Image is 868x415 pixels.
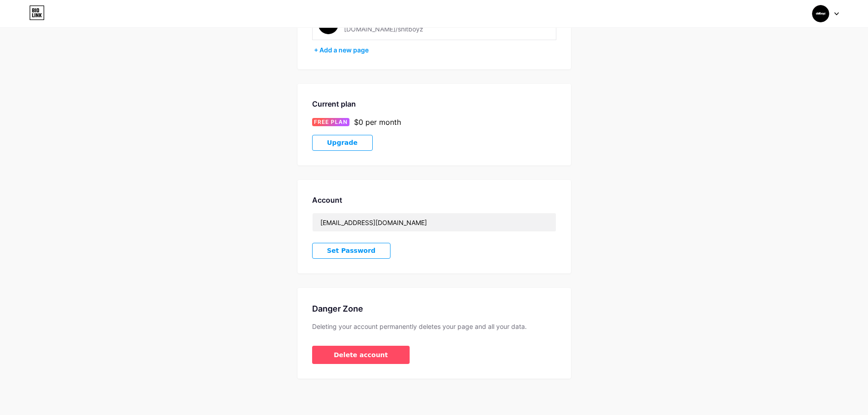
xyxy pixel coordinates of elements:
[312,98,556,109] div: Current plan
[354,117,401,128] div: $0 per month
[312,302,556,315] div: Danger Zone
[312,195,556,205] div: Account
[327,247,376,255] span: Set Password
[312,243,391,259] button: Set Password
[314,46,556,55] div: + Add a new page
[812,5,829,22] img: Shitboyz Manilaporya
[344,24,423,34] div: [DOMAIN_NAME]/shitboyz
[314,118,348,126] span: FREE PLAN
[312,135,373,151] button: Upgrade
[334,350,388,360] span: Delete account
[312,322,556,331] div: Deleting your account permanently deletes your page and all your data.
[327,139,358,147] span: Upgrade
[313,213,556,231] input: Email
[312,346,410,364] button: Delete account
